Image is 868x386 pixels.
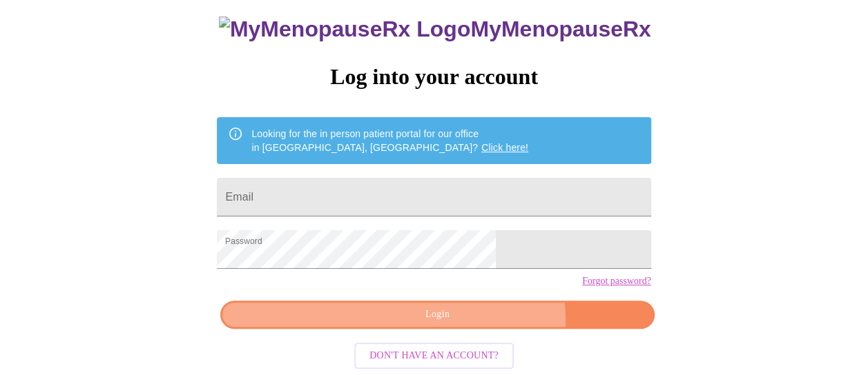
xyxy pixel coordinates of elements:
a: Click here! [481,142,528,153]
span: Login [236,306,638,323]
h3: Log into your account [217,64,650,90]
div: Looking for the in person patient portal for our office in [GEOGRAPHIC_DATA], [GEOGRAPHIC_DATA]? [251,121,528,160]
button: Don't have an account? [354,343,514,369]
a: Don't have an account? [351,348,517,360]
img: MyMenopauseRx Logo [219,17,470,42]
a: Forgot password? [582,276,651,287]
h3: MyMenopauseRx [219,17,651,42]
button: Login [220,301,654,329]
span: Don't have an account? [369,347,499,365]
